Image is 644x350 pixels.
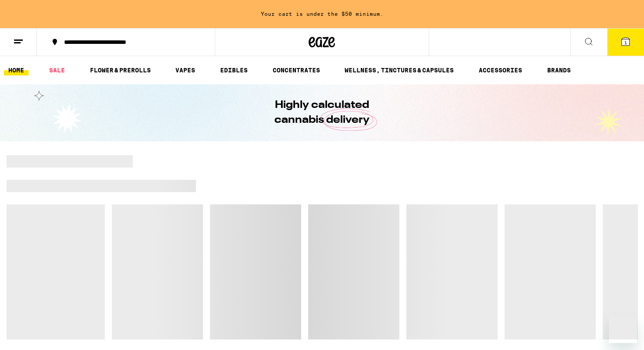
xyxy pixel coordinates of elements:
span: 1 [624,40,627,45]
a: BRANDS [543,65,575,75]
h1: Highly calculated cannabis delivery [250,98,395,128]
a: EDIBLES [216,65,252,75]
a: SALE [45,65,69,75]
a: HOME [4,65,28,75]
a: VAPES [171,65,199,75]
a: WELLNESS, TINCTURES & CAPSULES [340,65,458,75]
iframe: Button to launch messaging window [609,315,637,343]
a: ACCESSORIES [474,65,527,75]
a: FLOWER & PREROLLS [85,65,155,75]
button: 1 [607,29,644,56]
a: CONCENTRATES [268,65,324,75]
